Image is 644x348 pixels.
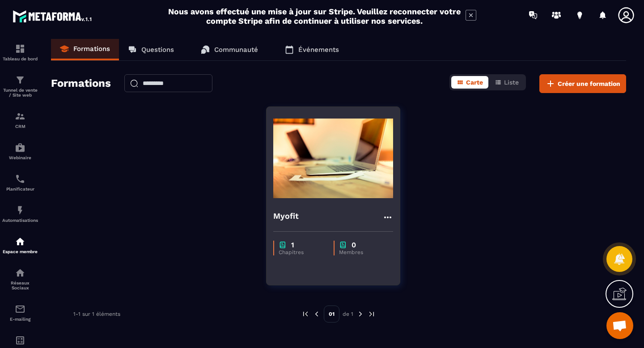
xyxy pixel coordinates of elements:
p: de 1 [343,310,353,318]
a: formationformationCRM [2,104,38,136]
h2: Formations [51,74,111,93]
a: formationformationTableau de bord [2,37,38,68]
img: automations [15,205,25,216]
img: logo [13,8,93,24]
a: automationsautomationsAutomatisations [2,198,38,229]
a: social-networksocial-networkRéseaux Sociaux [2,261,38,297]
a: formation-backgroundMyofitchapter1Chapitreschapter0Membres [266,106,411,297]
p: Webinaire [2,155,38,160]
p: Tableau de bord [2,56,38,61]
span: Carte [466,79,483,86]
p: 1-1 sur 1 éléments [73,311,120,317]
p: Tunnel de vente / Site web [2,88,38,98]
img: scheduler [15,174,25,184]
p: Questions [141,46,174,54]
p: E-mailing [2,317,38,322]
img: social-network [15,267,25,278]
img: next [356,310,364,318]
button: Liste [489,76,524,89]
p: Événements [298,46,339,54]
a: automationsautomationsEspace membre [2,229,38,261]
p: Espace membre [2,249,38,254]
p: Communauté [214,46,258,54]
a: Communauté [192,39,267,60]
a: formationformationTunnel de vente / Site web [2,68,38,104]
img: formation-background [273,114,393,203]
button: Créer une formation [539,74,626,93]
img: automations [15,236,25,247]
span: Liste [504,79,519,86]
a: Ouvrir le chat [606,312,633,339]
p: 0 [352,241,356,249]
img: formation [15,75,25,85]
p: CRM [2,124,38,129]
p: 01 [324,306,339,323]
p: Chapitres [279,249,325,255]
button: Carte [451,76,488,89]
p: Formations [73,45,110,53]
img: prev [301,310,309,318]
p: Planificateur [2,187,38,191]
p: Membres [339,249,384,255]
h2: Nous avons effectué une mise à jour sur Stripe. Veuillez reconnecter votre compte Stripe afin de ... [168,7,461,25]
img: formation [15,43,25,54]
img: accountant [15,335,25,346]
img: automations [15,142,25,153]
p: Réseaux Sociaux [2,280,38,290]
img: chapter [279,241,287,249]
img: formation [15,111,25,122]
h4: Myofit [273,210,299,222]
img: prev [313,310,321,318]
img: email [15,304,25,314]
a: emailemailE-mailing [2,297,38,328]
p: 1 [291,241,294,249]
img: next [368,310,376,318]
img: chapter [339,241,347,249]
a: Formations [51,39,119,60]
a: Événements [276,39,348,60]
span: Créer une formation [558,79,620,88]
a: automationsautomationsWebinaire [2,136,38,167]
a: Questions [119,39,183,60]
a: schedulerschedulerPlanificateur [2,167,38,198]
p: Automatisations [2,218,38,223]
